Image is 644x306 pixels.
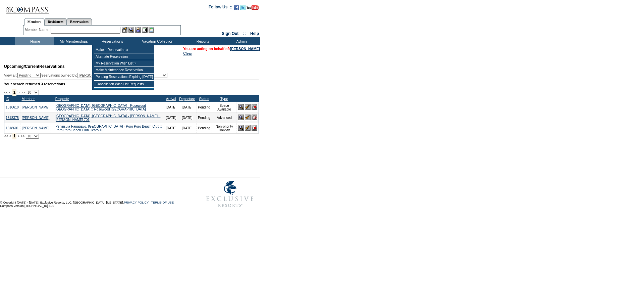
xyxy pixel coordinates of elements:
[252,104,257,110] img: Cancel Reservation
[9,134,11,138] span: <
[240,7,246,11] a: Follow us on Twitter
[222,31,238,36] a: Sign Out
[94,74,154,80] td: Pending Reservations Expiring [DATE]
[197,102,212,113] td: Pending
[24,18,45,26] a: Members
[12,89,17,96] span: 1
[178,123,196,133] td: [DATE]
[128,27,134,33] img: View
[67,18,92,25] a: Reservations
[17,134,19,138] span: >
[250,31,259,36] a: Help
[20,134,24,138] span: >>
[124,201,149,204] a: PRIVACY POLICY
[247,7,259,11] a: Subscribe to our YouTube Channel
[197,123,212,133] td: Pending
[4,90,8,94] span: <<
[164,113,178,123] td: [DATE]
[94,81,154,88] td: Cancellation Wish List Requests
[54,37,92,45] td: My Memberships
[212,102,237,113] td: Space Available
[142,27,148,33] img: Reservations
[245,115,251,120] img: Confirm Reservation
[149,27,154,33] img: b_calculator.gif
[240,5,246,10] img: Follow us on Twitter
[9,90,11,94] span: <
[55,97,69,101] a: Property
[234,7,239,11] a: Become our fan on Facebook
[164,123,178,133] td: [DATE]
[151,201,174,204] a: TERMS OF USE
[179,97,195,101] a: Departure
[221,37,260,45] td: Admin
[94,60,154,67] td: My Reservation Wish List »
[22,126,49,130] a: [PERSON_NAME]
[230,47,260,51] a: [PERSON_NAME]
[4,82,259,86] div: Your search returned 3 reservations
[6,126,19,130] a: 1818601
[247,5,259,10] img: Subscribe to our YouTube Channel
[55,104,146,111] a: [GEOGRAPHIC_DATA], [GEOGRAPHIC_DATA] - Rosewood [GEOGRAPHIC_DATA] :: Rosewood [GEOGRAPHIC_DATA]
[94,67,154,74] td: Make Maintenance Reservation
[44,18,67,25] a: Residences
[6,116,19,120] a: 1818375
[131,37,183,45] td: Vacation Collection
[55,114,160,122] a: [GEOGRAPHIC_DATA], [GEOGRAPHIC_DATA] - [PERSON_NAME] :: [PERSON_NAME] 701
[4,64,65,69] span: Reservations
[122,27,127,33] img: b_edit.gif
[6,97,9,101] a: ID
[220,97,228,101] a: Type
[183,51,192,55] a: Clear
[183,47,260,51] span: You are acting on behalf of:
[6,105,19,109] a: 1816610
[4,73,170,78] div: View all: reservations owned by:
[21,97,35,101] a: Member
[238,125,244,131] img: View Reservation
[245,104,251,110] img: Confirm Reservation
[20,90,24,94] span: >>
[25,27,51,33] div: Member Name:
[12,133,17,139] span: 1
[183,37,221,45] td: Reports
[238,115,244,120] img: View Reservation
[245,125,251,131] img: Confirm Reservation
[4,64,39,69] span: Upcoming/Current
[243,31,246,36] span: ::
[166,97,176,101] a: Arrival
[15,37,54,45] td: Home
[178,102,196,113] td: [DATE]
[135,27,141,33] img: Impersonate
[212,113,237,123] td: Advanced
[22,116,49,120] a: [PERSON_NAME]
[178,113,196,123] td: [DATE]
[238,104,244,110] img: View Reservation
[4,134,8,138] span: <<
[234,5,239,10] img: Become our fan on Facebook
[94,53,154,60] td: Alternate Reservation
[94,47,154,53] td: Make a Reservation »
[199,97,209,101] a: Status
[252,115,257,120] img: Cancel Reservation
[164,102,178,113] td: [DATE]
[22,105,49,109] a: [PERSON_NAME]
[252,125,257,131] img: Cancel Reservation
[17,90,19,94] span: >
[209,4,232,12] td: Follow Us ::
[92,37,131,45] td: Reservations
[212,123,237,133] td: Non-priority Holiday
[55,125,162,132] a: Peninsula Papagayo, [GEOGRAPHIC_DATA] - Poro Poro Beach Club :: Poro Poro Beach Club Jicaro 16
[197,113,212,123] td: Pending
[200,177,260,211] img: Exclusive Resorts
